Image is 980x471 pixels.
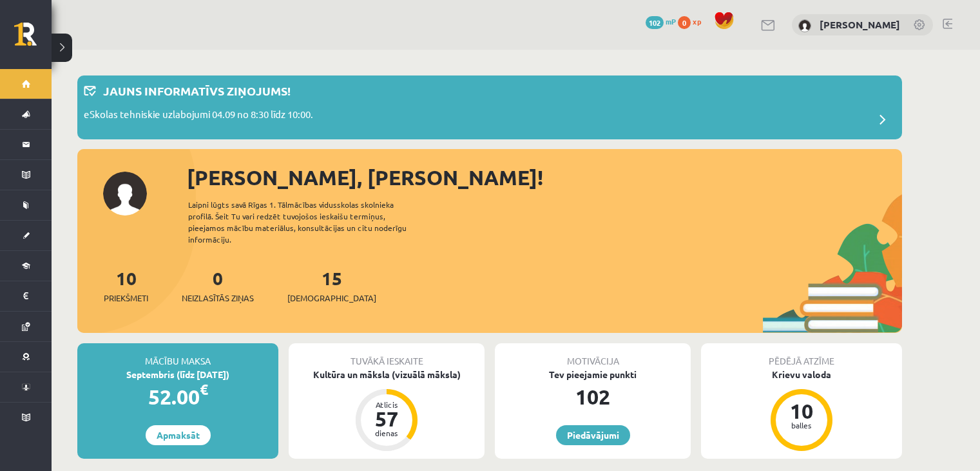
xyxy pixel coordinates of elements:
span: mP [666,16,676,26]
a: 15[DEMOGRAPHIC_DATA] [287,266,376,305]
div: balles [782,421,821,429]
div: [PERSON_NAME], [PERSON_NAME]! [187,162,902,193]
div: Mācību maksa [77,343,278,368]
a: Jauns informatīvs ziņojums! eSkolas tehniskie uzlabojumi 04.09 no 8:30 līdz 10:00. [84,82,896,133]
div: Tuvākā ieskaite [289,343,485,368]
div: dienas [367,429,406,437]
p: Jauns informatīvs ziņojums! [103,82,291,99]
a: 0Neizlasītās ziņas [182,266,254,305]
a: Apmaksāt [146,425,211,445]
a: [PERSON_NAME] [820,18,900,31]
span: xp [693,16,701,26]
a: Rīgas 1. Tālmācības vidusskola [14,23,52,55]
div: 57 [367,408,406,429]
span: 0 [678,16,691,29]
a: 10Priekšmeti [104,266,148,305]
div: Atlicis [367,401,406,408]
div: Laipni lūgts savā Rīgas 1. Tālmācības vidusskolas skolnieka profilā. Šeit Tu vari redzēt tuvojošo... [188,199,429,245]
p: eSkolas tehniskie uzlabojumi 04.09 no 8:30 līdz 10:00. [84,107,313,125]
span: € [200,380,208,399]
a: 0 xp [678,16,707,26]
div: 102 [495,381,691,412]
div: 10 [782,401,821,421]
div: Krievu valoda [701,368,902,381]
span: Priekšmeti [104,292,148,305]
div: Pēdējā atzīme [701,343,902,368]
div: Tev pieejamie punkti [495,368,691,381]
span: Neizlasītās ziņas [182,292,254,305]
a: 102 mP [646,16,676,26]
div: Kultūra un māksla (vizuālā māksla) [289,368,485,381]
div: 52.00 [77,381,278,412]
span: 102 [646,16,664,29]
a: Krievu valoda 10 balles [701,368,902,453]
a: Piedāvājumi [556,425,630,445]
div: Septembris (līdz [DATE]) [77,368,278,381]
a: Kultūra un māksla (vizuālā māksla) Atlicis 57 dienas [289,368,485,453]
span: [DEMOGRAPHIC_DATA] [287,292,376,305]
div: Motivācija [495,343,691,368]
img: Svjatoslavs Vasilijs Kudrjavcevs [798,19,811,32]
